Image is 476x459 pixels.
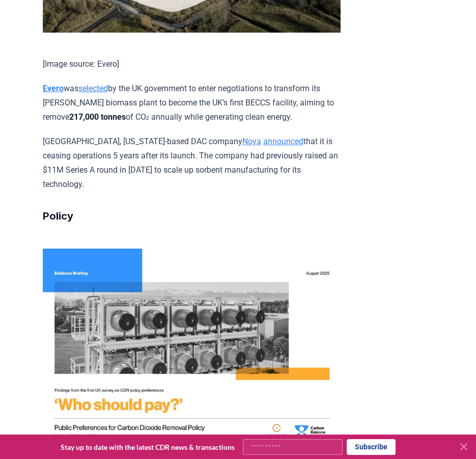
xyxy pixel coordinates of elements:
img: blog post image [43,249,341,457]
a: announced [263,137,303,146]
a: Noya [242,137,261,146]
a: selected [78,84,108,93]
strong: Policy [43,210,73,222]
p: [Image source: Evero] [43,57,341,71]
strong: 217,000 tonnes [69,112,126,122]
p: was by the UK government to enter negotiations to transform its [PERSON_NAME] biomass plant to be... [43,82,341,124]
p: [GEOGRAPHIC_DATA], [US_STATE]-based DAC company that it is ceasing operations 5 years after its l... [43,134,341,192]
a: Evero [43,84,64,93]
